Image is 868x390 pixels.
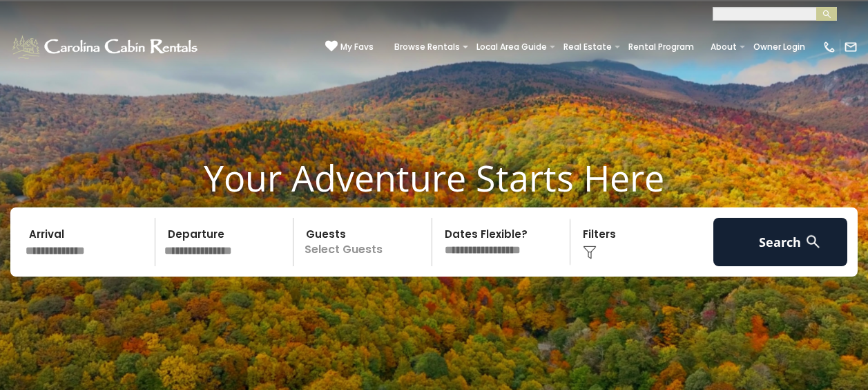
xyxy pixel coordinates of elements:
a: Owner Login [746,37,812,57]
a: Browse Rentals [387,37,467,57]
img: filter--v1.png [583,245,597,259]
a: Rental Program [621,37,701,57]
button: Search [713,218,848,266]
a: My Favs [325,40,374,54]
a: About [704,37,744,57]
img: White-1-1-2.png [10,33,202,61]
img: search-regular-white.png [804,233,822,250]
img: phone-regular-white.png [822,40,836,54]
a: Real Estate [557,37,619,57]
span: My Favs [340,41,374,53]
p: Select Guests [298,218,432,266]
a: Local Area Guide [470,37,554,57]
img: mail-regular-white.png [844,40,858,54]
h1: Your Adventure Starts Here [10,156,858,199]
